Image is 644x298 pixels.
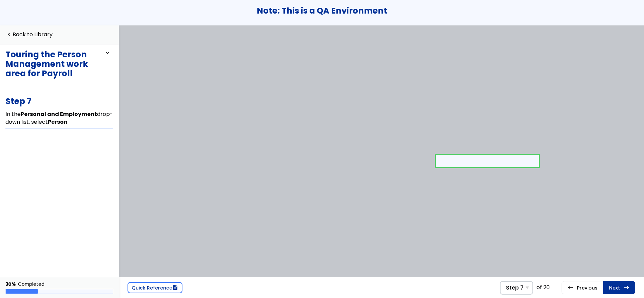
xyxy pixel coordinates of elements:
[603,281,635,294] a: Nexteast
[623,285,629,290] span: east
[104,50,111,56] span: expand_more
[562,281,603,294] a: westPrevious
[48,118,67,126] b: Person
[119,25,644,277] iframe: To enrich screen reader interactions, please activate Accessibility in Grammarly extension settings
[5,281,16,287] div: 30%
[172,285,178,290] span: description
[500,281,533,295] span: Select Step
[536,284,550,291] div: of 20
[18,281,44,287] div: Completed
[5,110,113,125] span: In the drop-down list, select .
[21,110,97,118] b: Personal and Employment
[5,96,113,107] h3: Step 7
[5,32,53,38] a: navigate_beforeBack to Library
[567,285,573,290] span: west
[506,284,524,291] span: Step 7
[128,282,182,293] a: Quick Referencedescription
[5,50,104,78] h3: Touring the Person Management work area for Payroll
[5,32,13,38] span: navigate_before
